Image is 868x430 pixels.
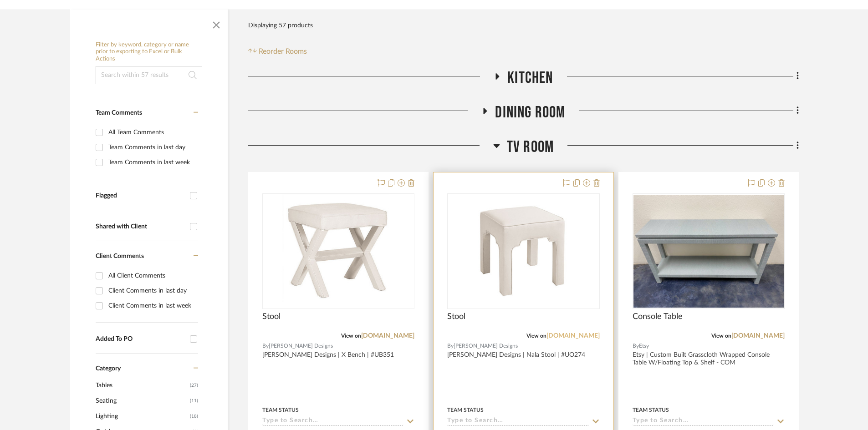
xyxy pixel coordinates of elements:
h6: Filter by keyword, category or name prior to exporting to Excel or Bulk Actions [96,41,202,63]
input: Type to Search… [633,417,774,426]
input: Type to Search… [447,417,588,426]
div: Team Status [447,406,484,414]
span: Client Comments [96,253,144,259]
div: All Client Comments [108,268,196,283]
div: Team Status [262,406,299,414]
span: Reorder Rooms [259,46,307,57]
a: [DOMAIN_NAME] [546,333,600,339]
span: By [447,342,454,350]
span: Kitchen [507,68,553,88]
button: Reorder Rooms [248,46,307,57]
span: [PERSON_NAME] Designs [454,342,518,350]
img: Stool [465,194,582,308]
div: Displaying 57 products [248,16,313,35]
span: Dining Room [495,103,565,122]
span: Team Comments [96,110,142,116]
div: Shared with Client [96,223,185,231]
span: View on [711,333,731,339]
div: Team Status [633,406,669,414]
span: Etsy [639,342,649,350]
span: Lighting [96,409,188,424]
div: Team Comments in last day [108,140,196,155]
button: Close [207,14,225,32]
span: Tables [96,378,188,393]
a: [DOMAIN_NAME] [361,333,414,339]
span: View on [341,333,361,339]
span: Stool [447,312,465,322]
div: All Team Comments [108,125,196,140]
span: Console Table [633,312,683,322]
span: TV ROOM [507,137,554,157]
span: (18) [190,409,198,424]
div: Client Comments in last week [108,298,196,313]
input: Type to Search… [262,417,403,426]
span: (11) [190,394,198,408]
span: [PERSON_NAME] Designs [269,342,333,350]
span: By [262,342,269,350]
span: (27) [190,378,198,393]
span: View on [526,333,546,339]
span: By [633,342,639,350]
a: [DOMAIN_NAME] [731,333,785,339]
div: Added To PO [96,335,185,343]
span: Seating [96,393,188,409]
span: Stool [262,312,281,322]
span: Category [96,365,121,373]
div: Flagged [96,192,185,200]
div: 0 [448,194,599,309]
img: Console Table [633,195,784,308]
div: Team Comments in last week [108,155,196,170]
input: Search within 57 results [96,66,202,84]
div: Client Comments in last day [108,283,196,298]
img: Stool [278,194,399,308]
